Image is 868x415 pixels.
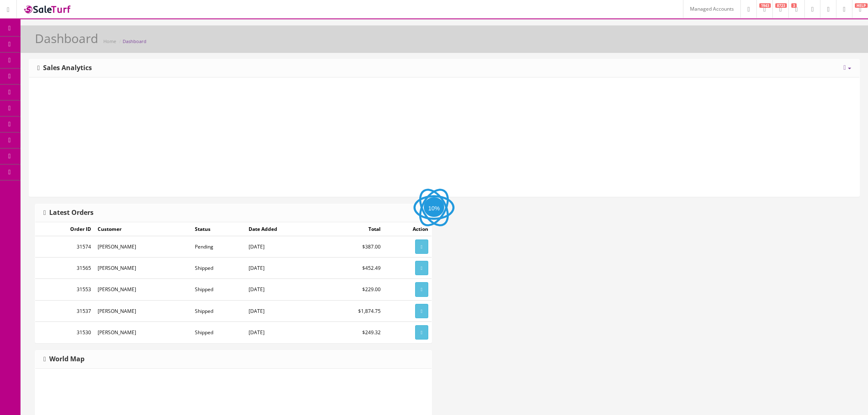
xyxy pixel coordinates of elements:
[384,222,432,236] td: Action
[245,236,321,258] td: [DATE]
[35,279,94,300] td: 31553
[94,258,192,279] td: [PERSON_NAME]
[35,222,94,236] td: Order ID
[791,3,797,8] span: 3
[321,322,384,343] td: $249.32
[415,325,428,340] a: View
[35,32,98,45] h1: Dashboard
[94,222,192,236] td: Customer
[103,38,116,44] a: Home
[43,209,94,217] h3: Latest Orders
[192,322,245,343] td: Shipped
[94,279,192,300] td: [PERSON_NAME]
[192,222,245,236] td: Status
[192,258,245,279] td: Shipped
[415,304,428,318] a: View
[123,38,146,44] a: Dashboard
[23,4,72,15] img: SaleTurf
[35,322,94,343] td: 31530
[759,3,771,8] span: 1943
[245,322,321,343] td: [DATE]
[321,258,384,279] td: $452.49
[415,239,428,254] a: View
[321,236,384,258] td: $387.00
[192,300,245,322] td: Shipped
[35,236,94,258] td: 31574
[245,222,321,236] td: Date Added
[35,258,94,279] td: 31565
[321,222,384,236] td: Total
[43,356,85,363] h3: World Map
[35,300,94,322] td: 31537
[321,279,384,300] td: $229.00
[192,236,245,258] td: Pending
[94,236,192,258] td: [PERSON_NAME]
[245,258,321,279] td: [DATE]
[37,64,92,72] h3: Sales Analytics
[94,322,192,343] td: [PERSON_NAME]
[245,279,321,300] td: [DATE]
[415,261,428,275] a: View
[245,300,321,322] td: [DATE]
[321,300,384,322] td: $1,874.75
[94,300,192,322] td: [PERSON_NAME]
[775,3,787,8] span: 8723
[415,282,428,296] a: View
[192,279,245,300] td: Shipped
[855,3,868,8] span: HELP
